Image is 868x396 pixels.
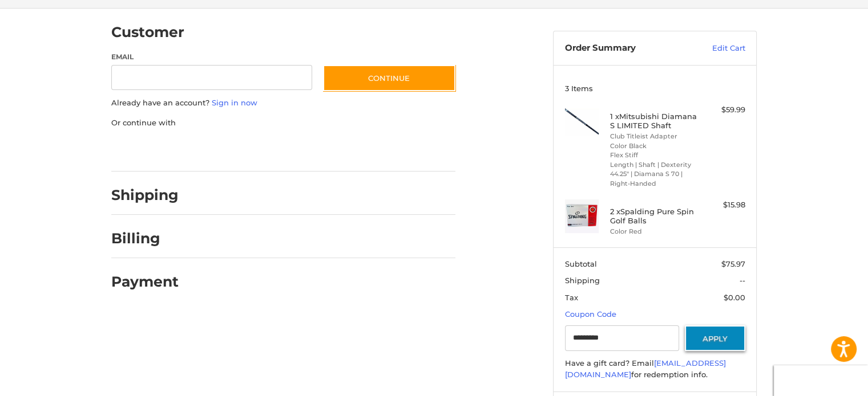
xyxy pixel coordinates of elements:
h4: 1 x Mitsubishi Diamana S LIMITED Shaft [610,112,697,130]
span: Subtotal [565,259,597,268]
a: Sign in now [212,98,257,107]
h2: Payment [111,273,179,291]
button: Continue [323,65,455,91]
h2: Customer [111,23,184,41]
span: -- [740,276,745,285]
label: Email [111,52,312,62]
p: Or continue with [111,117,455,129]
iframe: PayPal-paypal [108,140,193,160]
h2: Shipping [111,186,179,204]
h2: Billing [111,230,178,247]
li: Color Black [610,141,697,151]
li: Flex Stiff [610,150,697,160]
span: Tax [565,293,578,302]
h3: Order Summary [565,43,688,54]
a: [EMAIL_ADDRESS][DOMAIN_NAME] [565,358,726,379]
div: $15.98 [700,199,745,211]
a: Coupon Code [565,309,616,319]
h3: 3 Items [565,84,745,93]
button: Apply [685,325,745,351]
span: $0.00 [724,293,745,302]
iframe: Google Customer Reviews [774,365,868,396]
div: $59.99 [700,104,745,116]
p: Already have an account? [111,97,455,109]
div: Have a gift card? Email for redemption info. [565,358,745,380]
h4: 2 x Spalding Pure Spin Golf Balls [610,207,697,226]
input: Gift Certificate or Coupon Code [565,325,680,351]
iframe: PayPal-paylater [204,140,290,160]
a: Edit Cart [688,43,745,54]
span: Shipping [565,276,600,285]
li: Club Titleist Adapter [610,132,697,141]
li: Length | Shaft | Dexterity 44.25" | Diamana S 70 | Right-Handed [610,160,697,189]
iframe: PayPal-venmo [301,140,387,160]
span: $75.97 [721,259,745,268]
li: Color Red [610,227,697,236]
